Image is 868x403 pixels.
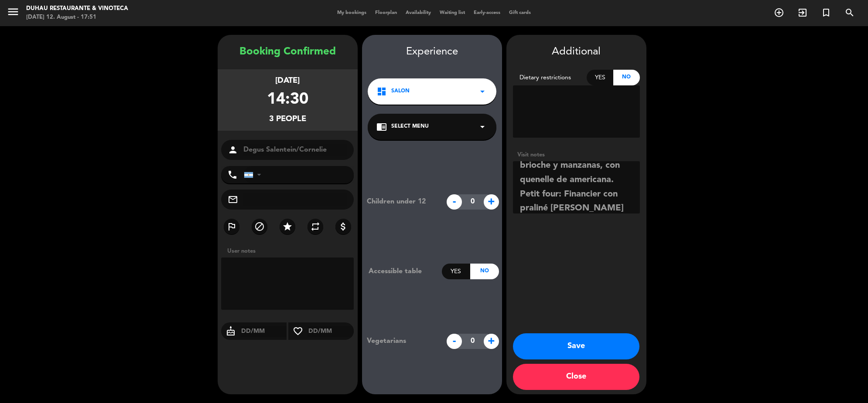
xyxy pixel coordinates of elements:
[469,10,505,15] span: Early-access
[310,221,321,232] i: repeat
[435,10,469,15] span: Waiting list
[844,7,855,18] i: search
[228,194,238,205] i: mail_outline
[371,10,401,15] span: Floorplan
[362,266,442,277] div: Accessible table
[360,335,442,347] div: Vegetarians
[442,264,470,279] div: Yes
[513,150,640,159] div: Visit notes
[470,264,499,279] div: No
[513,73,587,83] div: Dietary restrictions
[797,7,808,18] i: exit_to_app
[376,86,387,97] i: dashboard
[218,44,358,61] div: Booking Confirmed
[362,44,502,61] div: Experience
[275,75,300,87] div: [DATE]
[269,113,306,125] div: 3 people
[774,7,784,18] i: add_circle_outline
[26,13,128,22] div: [DATE] 12. August - 17:51
[587,70,613,85] div: Yes
[484,194,499,210] span: +
[376,122,387,132] i: chrome_reader_mode
[7,5,20,21] button: menu
[267,87,308,113] div: 14:30
[613,70,640,85] div: No
[391,87,410,96] span: SALON
[226,221,237,232] i: outlined_flag
[288,326,308,336] i: favorite_border
[228,145,238,155] i: person
[223,247,358,256] div: User notes
[244,166,264,183] div: Argentina: +54
[447,194,462,210] span: -
[26,4,128,13] div: Duhau Restaurante & Vinoteca
[505,10,535,15] span: Gift cards
[401,10,435,15] span: Availability
[338,221,349,232] i: attach_money
[391,122,429,131] span: Select Menu
[447,334,462,349] span: -
[477,122,488,132] i: arrow_drop_down
[240,326,287,337] input: DD/MM
[221,326,240,336] i: cake
[513,364,639,390] button: Close
[513,333,639,359] button: Save
[254,221,265,232] i: block
[360,196,442,207] div: Children under 12
[227,169,238,180] i: phone
[7,5,20,18] i: menu
[477,86,488,97] i: arrow_drop_down
[513,44,640,61] div: Additional
[484,334,499,349] span: +
[308,326,354,337] input: DD/MM
[282,221,293,232] i: star
[821,7,831,18] i: turned_in_not
[333,10,371,15] span: My bookings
